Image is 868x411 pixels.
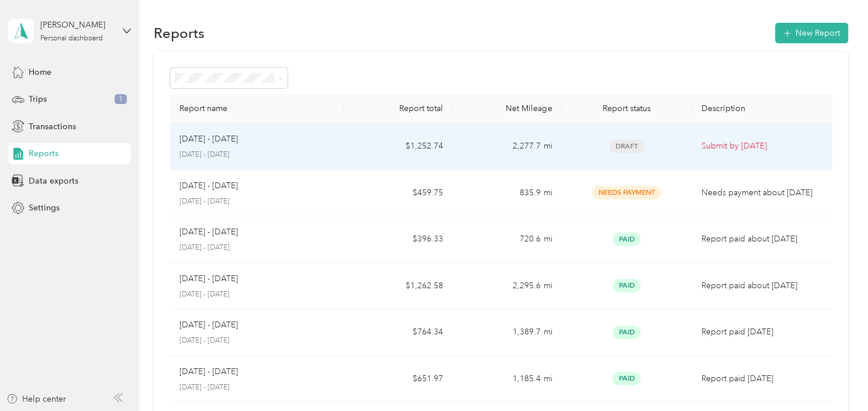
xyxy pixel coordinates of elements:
[452,309,561,356] td: 1,389.7 mi
[613,279,641,292] span: Paid
[179,289,335,300] p: [DATE] - [DATE]
[613,233,641,246] span: Paid
[701,372,828,385] p: Report paid [DATE]
[775,23,848,43] button: New Report
[592,186,661,199] span: Needs Payment
[40,19,113,31] div: [PERSON_NAME]
[344,309,452,356] td: $764.34
[179,319,238,331] p: [DATE] - [DATE]
[452,263,561,310] td: 2,295.6 mi
[40,35,103,42] div: Personal dashboard
[613,372,641,385] span: Paid
[170,94,344,123] th: Report name
[29,93,47,105] span: Trips
[344,94,452,123] th: Report total
[29,202,60,214] span: Settings
[452,94,561,123] th: Net Mileage
[179,196,335,207] p: [DATE] - [DATE]
[179,272,238,285] p: [DATE] - [DATE]
[344,170,452,217] td: $459.75
[344,263,452,310] td: $1,262.58
[701,233,828,246] p: Report paid about [DATE]
[344,216,452,263] td: $396.33
[29,147,58,160] span: Reports
[179,365,238,378] p: [DATE] - [DATE]
[179,226,238,239] p: [DATE] - [DATE]
[701,326,828,339] p: Report paid [DATE]
[344,123,452,170] td: $1,252.74
[692,94,837,123] th: Description
[179,179,238,192] p: [DATE] - [DATE]
[701,279,828,292] p: Report paid about [DATE]
[29,175,78,187] span: Data exports
[179,243,335,253] p: [DATE] - [DATE]
[179,133,238,146] p: [DATE] - [DATE]
[179,382,335,393] p: [DATE] - [DATE]
[570,103,682,113] div: Report status
[609,140,644,153] span: Draft
[344,356,452,403] td: $651.97
[803,346,868,411] iframe: Everlance-gr Chat Button Frame
[29,120,76,133] span: Transactions
[115,94,127,105] span: 1
[701,186,828,199] p: Needs payment about [DATE]
[452,216,561,263] td: 720.6 mi
[6,393,66,405] button: Help center
[179,150,335,160] p: [DATE] - [DATE]
[179,336,335,346] p: [DATE] - [DATE]
[613,326,641,339] span: Paid
[452,170,561,217] td: 835.9 mi
[29,66,51,78] span: Home
[701,140,828,153] p: Submit by [DATE]
[452,123,561,170] td: 2,277.7 mi
[452,356,561,403] td: 1,185.4 mi
[154,27,205,39] h1: Reports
